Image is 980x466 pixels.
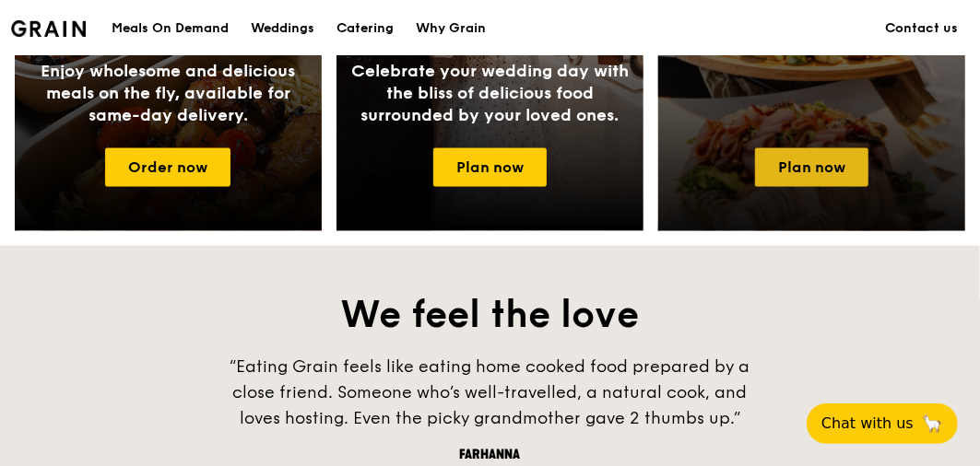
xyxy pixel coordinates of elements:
[214,447,767,465] div: Farhanna
[214,355,767,432] div: “Eating Grain feels like eating home cooked food prepared by a close friend. Someone who’s well-t...
[337,1,394,56] div: Catering
[325,1,405,56] a: Catering
[921,413,943,435] span: 🦙
[11,20,86,37] img: Grain
[821,413,914,435] span: Chat with us
[755,148,868,187] a: Plan now
[105,148,230,187] a: Order now
[240,1,325,56] a: Weddings
[351,61,629,125] span: Celebrate your wedding day with the bliss of delicious food surrounded by your loved ones.
[112,1,229,56] div: Meals On Demand
[405,1,497,56] a: Why Grain
[41,61,295,125] span: Enjoy wholesome and delicious meals on the fly, available for same-day delivery.
[251,1,314,56] div: Weddings
[416,1,486,56] div: Why Grain
[433,148,547,187] a: Plan now
[874,1,969,56] a: Contact us
[807,403,958,444] button: Chat with us🦙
